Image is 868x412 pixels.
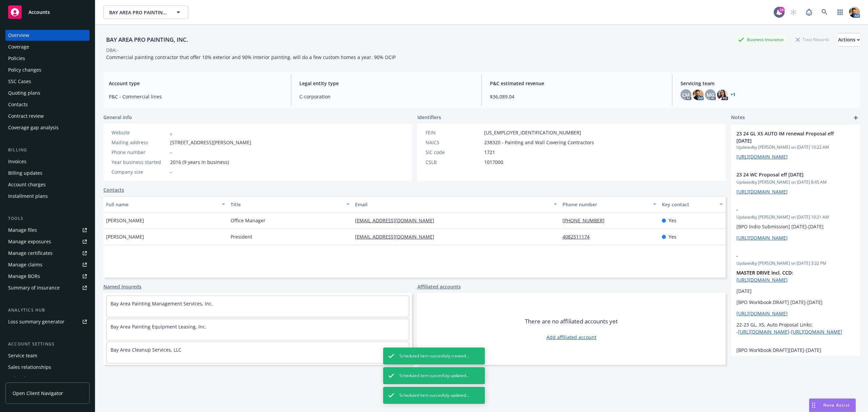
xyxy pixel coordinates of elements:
a: [URL][DOMAIN_NAME] [738,329,789,335]
span: Open Client Navigator [13,390,63,397]
a: Affiliated accounts [417,283,461,290]
div: Phone number [112,149,167,156]
button: BAY AREA PRO PAINTING, INC. [103,5,188,19]
img: photo [717,89,728,100]
div: Company size [112,168,167,175]
span: Accounts [28,10,50,15]
div: Title [231,201,342,208]
a: 4082511174 [563,233,595,240]
div: CSLB [426,158,481,166]
a: [URL][DOMAIN_NAME] [736,153,788,160]
div: SSC Cases [8,76,31,87]
a: [URL][DOMAIN_NAME] [736,235,788,241]
div: Year business started [112,158,167,166]
div: Mailing address [112,139,167,146]
a: [URL][DOMAIN_NAME] [736,310,788,317]
a: Summary of insurance [5,282,90,293]
a: [EMAIL_ADDRESS][DOMAIN_NAME] [355,233,440,240]
span: - [170,168,172,175]
div: Policy changes [8,64,41,75]
span: P&C estimated revenue [490,80,664,87]
span: 23 24 GL XS AUTO IM renewal Proposal eff [DATE] [736,130,837,144]
span: Servicing team [680,80,854,87]
span: 1721 [484,149,495,156]
a: Manage certificates [5,248,90,259]
img: photo [849,7,860,18]
p: [BPO Workbook DRAFT] [DATE]-[DATE] [736,299,854,306]
a: [PHONE_NUMBER] [563,217,610,224]
span: [PERSON_NAME] [106,233,144,240]
a: SSC Cases [5,76,90,87]
div: Account charges [8,179,46,190]
div: Full name [106,201,218,208]
div: Service team [8,350,37,361]
span: [STREET_ADDRESS][PERSON_NAME] [170,139,251,146]
span: Commercial painting contractor that offer 10% exterior and 90% interior painting. will do a few c... [106,54,396,60]
button: Nova Assist [809,398,856,412]
a: [URL][DOMAIN_NAME] [736,188,788,195]
a: Installment plans [5,191,90,202]
a: Service team [5,350,90,361]
a: [URL][DOMAIN_NAME] [791,329,842,335]
div: Key contact [662,201,715,208]
div: NAICS [426,139,481,146]
div: Billing updates [8,168,42,179]
a: [EMAIL_ADDRESS][DOMAIN_NAME] [355,217,440,224]
span: 23 24 WC Proposal eff [DATE] [736,171,837,178]
a: Switch app [833,5,847,19]
a: Sales relationships [5,362,90,373]
span: Nova Assist [823,402,850,408]
span: MG [707,91,714,98]
p: 22-23 GL, XS, Auto Proposal Links: - - [736,321,854,335]
a: Manage claims [5,259,90,270]
div: Overview [8,30,29,41]
div: BAY AREA PRO PAINTING, INC. [103,35,191,44]
button: Full name [103,196,228,212]
span: Updated by [PERSON_NAME] on [DATE] 10:22 AM [736,144,854,150]
div: Total Rewards [792,35,833,44]
p: [DATE] [736,287,854,295]
div: Manage files [8,225,37,236]
div: Drag to move [809,399,818,412]
div: Manage certificates [8,248,53,259]
div: Email [355,201,550,208]
div: Summary of insurance [8,282,60,293]
a: Account charges [5,179,90,190]
a: +1 [731,93,735,97]
button: Actions [838,33,860,46]
div: Billing [5,147,90,153]
span: Yes [669,233,676,240]
div: Tools [5,215,90,222]
span: President [231,233,252,240]
span: - [170,149,172,156]
span: [PERSON_NAME] [106,217,144,224]
span: General info [103,114,132,121]
div: Invoices [8,156,26,167]
span: C-corporation [299,93,473,100]
div: Website [112,129,167,136]
button: Phone number [560,196,659,212]
a: Bay Area Painting Equipment Leasing, Inc. [111,323,206,330]
span: Manage exposures [5,236,90,247]
span: P&C - Commercial lines [109,93,283,100]
span: BAY AREA PRO PAINTING, INC. [109,9,168,16]
a: - [170,129,172,136]
div: Contract review [8,111,44,121]
div: FEIN [426,129,481,136]
a: Manage files [5,225,90,236]
div: Manage BORs [8,271,40,282]
span: 2016 (9 years in business) [170,158,229,166]
span: There are no affiliated accounts yet [525,317,618,325]
a: [URL][DOMAIN_NAME] [736,277,788,283]
span: 238320 - Painting and Wall Covering Contractors [484,139,594,146]
div: Phone number [563,201,649,208]
span: Notes [731,114,745,122]
div: Coverage gap analysis [8,122,59,133]
span: [US_EMPLOYER_IDENTIFICATION_NUMBER] [484,129,581,136]
a: Contacts [103,186,124,193]
p: [BPO Indio Submission] [DATE]-[DATE] [736,223,854,230]
a: Add affiliated account [547,334,596,341]
a: Report a Bug [802,5,816,19]
div: 23 24 WC Proposal eff [DATE]Updatedby [PERSON_NAME] on [DATE] 8:45 AM[URL][DOMAIN_NAME] [731,166,860,201]
a: Policies [5,53,90,64]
